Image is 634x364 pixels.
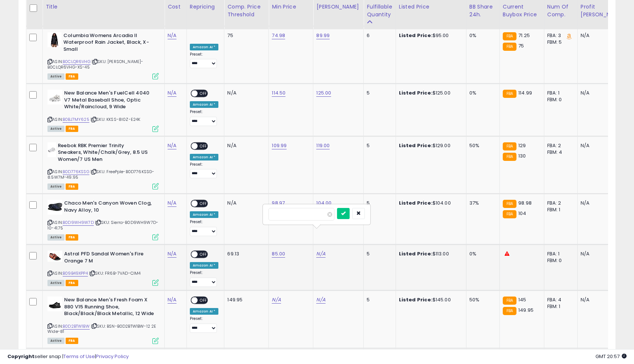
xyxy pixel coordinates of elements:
[198,143,209,149] span: OFF
[399,89,433,96] b: Listed Price:
[63,116,89,123] a: B0BJ7MY625
[503,297,516,305] small: FBA
[547,200,572,206] div: FBA: 2
[503,153,516,161] small: FBA
[168,89,176,97] a: N/A
[518,89,532,96] span: 114.99
[63,32,153,55] b: Columbia Womens Arcadia II Waterproof Rain Jacket, Black, X-Small
[469,142,494,149] div: 50%
[190,219,219,236] div: Preset:
[547,303,572,310] div: FBM: 1
[47,297,62,311] img: 31VY+HGnCPL._SL40_.jpg
[64,200,154,215] b: Chaco Men's Canyon Woven Clog, Navy Alloy, 10
[47,73,65,80] span: All listings currently available for purchase on Amazon
[47,142,56,157] img: 21+ZaXmChIL._SL40_.jpg
[581,3,625,19] div: Profit [PERSON_NAME]
[198,297,209,304] span: OFF
[518,210,526,217] span: 104
[7,353,34,360] strong: Copyright
[190,44,219,50] div: Amazon AI *
[66,73,78,80] span: FBA
[66,126,78,132] span: FBA
[399,90,460,96] div: $125.00
[399,32,433,39] b: Listed Price:
[399,142,460,149] div: $129.00
[316,32,330,39] a: 89.99
[47,251,159,285] div: ASIN:
[64,297,154,319] b: New Balance Men's Fresh Foam X 880 V15 Running Shoe, Black/Black/Black Metallic, 12 Wide
[518,32,530,39] span: 71.25
[168,3,184,11] div: Cost
[46,3,161,11] div: Title
[7,353,129,360] div: seller snap | |
[399,199,433,206] b: Listed Price:
[503,200,516,208] small: FBA
[518,42,524,49] span: 75
[547,251,572,257] div: FBA: 1
[316,3,360,11] div: [PERSON_NAME]
[47,297,159,343] div: ASIN:
[227,90,263,96] div: N/A
[518,199,532,206] span: 98.98
[168,296,176,304] a: N/A
[469,200,494,206] div: 37%
[469,297,494,303] div: 50%
[367,142,390,149] div: 5
[190,101,219,108] div: Amazon AI *
[503,210,516,218] small: FBA
[399,3,463,11] div: Listed Price
[66,280,78,286] span: FBA
[47,323,156,334] span: | SKU: BSN-B0D2BTW1BW-12 2E Wide-81
[503,307,516,315] small: FBA
[518,152,526,159] span: 130
[518,296,526,303] span: 145
[595,353,627,360] span: 2025-09-17 20:57 GMT
[227,251,263,257] div: 69.13
[198,251,209,258] span: OFF
[47,142,159,189] div: ASIN:
[503,142,516,150] small: FBA
[47,90,62,105] img: 31bf4nc2PtL._SL40_.jpg
[547,39,572,46] div: FBM: 5
[469,32,494,39] div: 0%
[227,142,263,149] div: N/A
[47,219,158,231] span: | SKU: Sierra-B0D9WH9W7D-10-41.75
[547,32,572,39] div: FBA: 3
[47,126,65,132] span: All listings currently available for purchase on Amazon
[58,142,148,165] b: Reebok RBK Premier Trinity Sneakers, White/Chalk/Grey, 8.5 US Women/7 US Men
[190,270,219,287] div: Preset:
[47,251,62,262] img: 313vnNm2E3L._SL40_.jpg
[190,3,221,11] div: Repricing
[190,211,219,218] div: Amazon AI *
[399,32,460,39] div: $95.00
[272,89,285,97] a: 114.50
[547,3,574,19] div: Num of Comp.
[47,169,155,180] span: | SKU: FreePple-B0D776KSSG-8.5W7M-49.95
[316,296,325,304] a: N/A
[367,251,390,257] div: 5
[503,32,516,40] small: FBA
[399,251,460,257] div: $113.00
[367,297,390,303] div: 5
[547,96,572,103] div: FBM: 0
[168,250,176,258] a: N/A
[198,90,209,97] span: OFF
[547,149,572,156] div: FBM: 4
[190,154,219,161] div: Amazon AI *
[547,142,572,149] div: FBA: 2
[168,32,176,39] a: N/A
[47,280,65,286] span: All listings currently available for purchase on Amazon
[190,162,219,179] div: Preset:
[90,116,141,122] span: | SKU: KKSS-8I0Z-E24K
[367,3,392,19] div: Fulfillable Quantity
[168,199,176,207] a: N/A
[399,296,433,303] b: Listed Price:
[64,251,154,266] b: Astral PFD Sandal Women's Fire Orange 7 M
[316,142,330,149] a: 119.00
[547,90,572,96] div: FBA: 1
[198,201,209,207] span: OFF
[367,32,390,39] div: 6
[581,32,622,39] div: N/A
[399,200,460,206] div: $104.00
[503,90,516,98] small: FBA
